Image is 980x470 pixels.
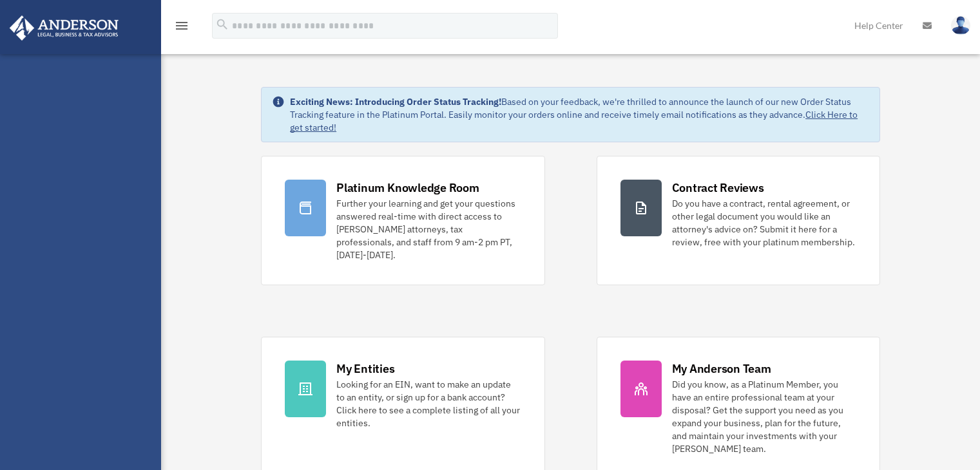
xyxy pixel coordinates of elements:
[174,18,189,33] i: menu
[290,96,501,108] strong: Exciting News: Introducing Order Status Tracking!
[290,95,869,134] div: Based on your feedback, we're thrilled to announce the launch of our new Order Status Tracking fe...
[951,16,970,35] img: User Pic
[672,361,771,377] div: My Anderson Team
[290,109,858,133] a: Click Here to get started!
[672,180,764,196] div: Contract Reviews
[261,156,544,285] a: Platinum Knowledge Room Further your learning and get your questions answered real-time with dire...
[336,361,394,377] div: My Entities
[174,23,189,33] a: menu
[336,197,521,261] div: Further your learning and get your questions answered real-time with direct access to [PERSON_NAM...
[672,197,856,249] div: Do you have a contract, rental agreement, or other legal document you would like an attorney's ad...
[336,180,479,196] div: Platinum Knowledge Room
[336,378,521,429] div: Looking for an EIN, want to make an update to an entity, or sign up for a bank account? Click her...
[597,156,880,285] a: Contract Reviews Do you have a contract, rental agreement, or other legal document you would like...
[672,378,856,455] div: Did you know, as a Platinum Member, you have an entire professional team at your disposal? Get th...
[215,17,229,32] i: search
[6,15,122,41] img: Anderson Advisors Platinum Portal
